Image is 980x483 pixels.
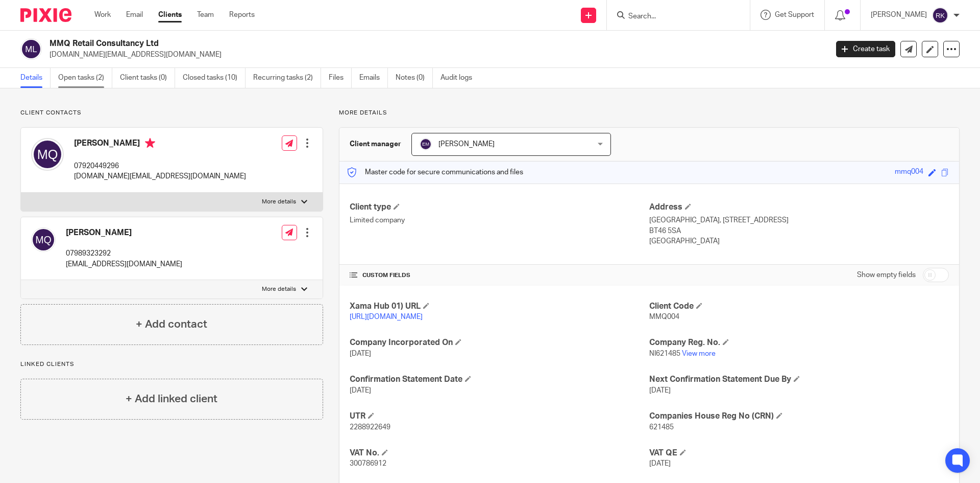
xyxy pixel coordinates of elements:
[145,138,155,148] i: Primary
[74,161,246,171] p: 07920449296
[20,68,51,88] a: Details
[347,167,523,177] p: Master code for secure communications and files
[857,270,916,280] label: Show empty fields
[350,460,386,467] span: 300786912
[649,387,671,394] span: [DATE]
[649,226,949,236] p: BT46 5SA
[932,7,948,24] img: svg%3E
[627,12,719,21] input: Search
[350,337,649,348] h4: Company Incorporated On
[438,141,495,148] span: [PERSON_NAME]
[58,68,112,88] a: Open tasks (2)
[66,259,182,269] p: [EMAIL_ADDRESS][DOMAIN_NAME]
[440,68,480,88] a: Audit logs
[50,38,667,49] h2: MMQ Retail Consultancy Ltd
[120,68,175,88] a: Client tasks (0)
[350,424,390,431] span: 2288922649
[253,68,321,88] a: Recurring tasks (2)
[350,271,649,280] h4: CUSTOM FIELDS
[350,350,371,357] span: [DATE]
[66,248,182,259] p: 07989323292
[871,10,927,20] p: [PERSON_NAME]
[396,68,433,88] a: Notes (0)
[126,10,143,20] a: Email
[158,10,182,20] a: Clients
[649,313,679,320] span: MMQ004
[20,8,71,22] img: Pixie
[682,350,716,357] a: View more
[31,227,56,252] img: svg%3E
[350,387,371,394] span: [DATE]
[74,138,246,151] h4: [PERSON_NAME]
[649,350,680,357] span: NI621485
[350,139,401,149] h3: Client manager
[350,374,649,385] h4: Confirmation Statement Date
[775,11,814,18] span: Get Support
[649,424,674,431] span: 621485
[31,138,64,171] img: svg%3E
[649,411,949,422] h4: Companies House Reg No (CRN)
[649,460,671,467] span: [DATE]
[20,38,42,60] img: svg%3E
[649,301,949,312] h4: Client Code
[649,374,949,385] h4: Next Confirmation Statement Due By
[229,10,255,20] a: Reports
[66,227,182,238] h4: [PERSON_NAME]
[350,202,649,213] h4: Client type
[20,360,323,369] p: Linked clients
[836,41,895,57] a: Create task
[183,68,246,88] a: Closed tasks (10)
[350,448,649,458] h4: VAT No.
[94,10,111,20] a: Work
[74,171,246,181] p: [DOMAIN_NAME][EMAIL_ADDRESS][DOMAIN_NAME]
[649,215,949,225] p: [GEOGRAPHIC_DATA], [STREET_ADDRESS]
[197,10,214,20] a: Team
[420,138,432,150] img: svg%3E
[350,411,649,422] h4: UTR
[649,337,949,348] h4: Company Reg. No.
[50,50,821,60] p: [DOMAIN_NAME][EMAIL_ADDRESS][DOMAIN_NAME]
[649,236,949,246] p: [GEOGRAPHIC_DATA]
[649,448,949,458] h4: VAT QE
[126,391,217,407] h4: + Add linked client
[350,301,649,312] h4: Xama Hub 01) URL
[649,202,949,213] h4: Address
[20,109,323,117] p: Client contacts
[262,198,296,206] p: More details
[350,313,423,320] a: [URL][DOMAIN_NAME]
[339,109,960,117] p: More details
[359,68,388,88] a: Emails
[895,167,923,178] div: mmq004
[350,215,649,225] p: Limited company
[136,316,207,332] h4: + Add contact
[329,68,352,88] a: Files
[262,285,296,293] p: More details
